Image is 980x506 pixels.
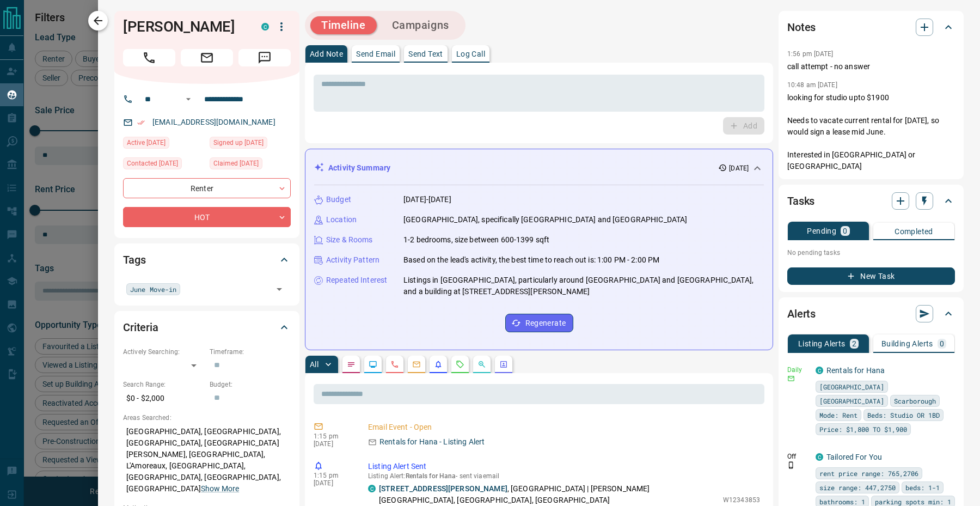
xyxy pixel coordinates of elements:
[787,301,955,327] div: Alerts
[434,360,443,369] svg: Listing Alerts
[787,61,955,72] p: call attempt - no answer
[314,479,352,487] p: [DATE]
[261,23,269,31] div: condos.ca
[314,440,352,448] p: [DATE]
[819,410,857,420] span: Mode: Rent
[403,275,764,297] p: Listings in [GEOGRAPHIC_DATA], particularly around [GEOGRAPHIC_DATA] and [GEOGRAPHIC_DATA], and a...
[272,282,287,297] button: Open
[310,16,377,34] button: Timeline
[505,314,573,332] button: Regenerate
[210,137,291,152] div: Fri Mar 18 2022
[310,361,318,368] p: All
[356,50,395,58] p: Send Email
[314,432,352,440] p: 1:15 pm
[182,93,195,106] button: Open
[210,157,291,173] div: Mon Mar 21 2022
[787,188,955,214] div: Tasks
[379,484,507,493] a: [STREET_ADDRESS][PERSON_NAME]
[403,254,659,266] p: Based on the lead's activity, the best time to reach out is: 1:00 PM - 2:00 PM
[787,375,795,382] svg: Email
[123,178,291,198] div: Renter
[787,92,955,172] p: looking for studio upto $1900 Needs to vacate current rental for [DATE], so would sign a lease mi...
[852,340,856,348] p: 2
[723,495,760,505] p: W12343853
[787,245,955,261] p: No pending tasks
[123,251,145,269] h2: Tags
[787,461,795,469] svg: Push Notification Only
[368,461,760,472] p: Listing Alert Sent
[787,365,809,375] p: Daily
[123,157,204,173] div: Tue Apr 15 2025
[123,49,175,66] span: Call
[867,410,940,420] span: Beds: Studio OR 1BD
[123,380,204,389] p: Search Range:
[379,436,485,448] p: Rentals for Hana - Listing Alert
[816,367,823,374] div: condos.ca
[368,472,760,480] p: Listing Alert : - sent via email
[787,267,955,285] button: New Task
[210,380,291,389] p: Budget:
[729,163,749,173] p: [DATE]
[819,482,896,493] span: size range: 447,2750
[326,254,379,266] p: Activity Pattern
[210,347,291,357] p: Timeframe:
[499,360,508,369] svg: Agent Actions
[807,227,836,235] p: Pending
[123,347,204,357] p: Actively Searching:
[314,472,352,479] p: 1:15 pm
[819,424,907,435] span: Price: $1,800 TO $1,900
[408,50,443,58] p: Send Text
[123,137,204,152] div: Tue Apr 15 2025
[787,192,814,210] h2: Tasks
[310,50,343,58] p: Add Note
[379,483,718,506] p: , [GEOGRAPHIC_DATA] | [PERSON_NAME][GEOGRAPHIC_DATA], [GEOGRAPHIC_DATA], [GEOGRAPHIC_DATA]
[347,360,356,369] svg: Notes
[123,207,291,227] div: HOT
[123,389,204,407] p: $0 - $2,000
[368,485,376,492] div: condos.ca
[368,422,760,433] p: Email Event - Open
[127,158,178,169] span: Contacted [DATE]
[123,18,245,35] h1: [PERSON_NAME]
[328,162,390,174] p: Activity Summary
[406,472,456,480] span: Rentals for Hana
[123,314,291,340] div: Criteria
[819,395,884,406] span: [GEOGRAPHIC_DATA]
[326,275,387,286] p: Repeated Interest
[826,453,882,461] a: Tailored For You
[314,158,764,178] div: Activity Summary[DATE]
[843,227,847,235] p: 0
[895,228,933,235] p: Completed
[152,118,275,126] a: [EMAIL_ADDRESS][DOMAIN_NAME]
[127,137,166,148] span: Active [DATE]
[390,360,399,369] svg: Calls
[130,284,176,295] span: June Move-in
[819,381,884,392] span: [GEOGRAPHIC_DATA]
[477,360,486,369] svg: Opportunities
[326,214,357,225] p: Location
[238,49,291,66] span: Message
[787,50,834,58] p: 1:56 pm [DATE]
[816,453,823,461] div: condos.ca
[181,49,233,66] span: Email
[798,340,846,348] p: Listing Alerts
[137,119,145,126] svg: Email Verified
[456,50,485,58] p: Log Call
[123,247,291,273] div: Tags
[905,482,940,493] span: beds: 1-1
[369,360,377,369] svg: Lead Browsing Activity
[412,360,421,369] svg: Emails
[787,81,837,89] p: 10:48 am [DATE]
[819,468,918,479] span: rent price range: 765,2706
[403,194,451,205] p: [DATE]-[DATE]
[787,452,809,461] p: Off
[213,158,259,169] span: Claimed [DATE]
[123,413,291,423] p: Areas Searched:
[403,214,687,225] p: [GEOGRAPHIC_DATA], specifically [GEOGRAPHIC_DATA] and [GEOGRAPHIC_DATA]
[787,19,816,36] h2: Notes
[894,395,936,406] span: Scarborough
[326,194,351,205] p: Budget
[123,319,158,336] h2: Criteria
[787,305,816,322] h2: Alerts
[787,14,955,40] div: Notes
